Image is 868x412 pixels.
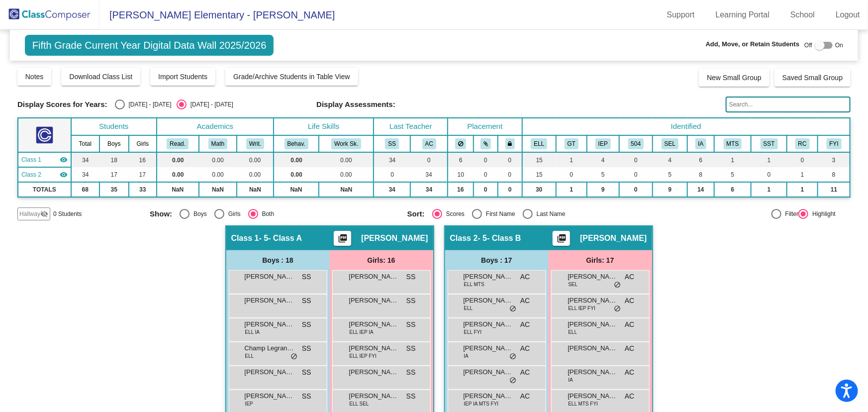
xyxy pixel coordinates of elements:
[625,391,634,402] span: AC
[40,210,48,218] mat-icon: visibility_off
[653,152,688,167] td: 4
[406,367,416,378] span: SS
[510,353,517,361] span: do_not_disturb_alt
[334,231,351,246] button: Print Students Details
[450,233,478,243] span: Class 2
[410,135,448,152] th: Alexie Coonce
[71,118,157,135] th: Students
[71,135,99,152] th: Total
[60,171,68,179] mat-icon: visibility
[199,182,237,197] td: NaN
[580,233,647,243] span: [PERSON_NAME]
[150,68,215,86] button: Import Students
[350,352,377,360] span: ELL IEP FYI
[708,7,778,23] a: Learning Portal
[330,250,433,270] div: Girls: 16
[25,35,274,56] span: Fifth Grade Current Year Digital Data Wall 2025/2026
[520,343,530,354] span: AC
[751,135,787,152] th: SST
[774,69,851,87] button: Saved Small Group
[464,367,513,377] span: [PERSON_NAME]
[782,7,823,23] a: School
[818,135,850,152] th: Check Notes
[129,167,157,182] td: 17
[53,209,82,218] span: 0 Students
[568,319,618,329] span: [PERSON_NAME] [PERSON_NAME]
[71,167,99,182] td: 34
[587,135,620,152] th: Individualized Education Plan
[520,272,530,282] span: AC
[569,305,595,312] span: ELL IEP FYI
[231,233,259,243] span: Class 1
[474,135,498,152] th: Keep with students
[71,152,99,167] td: 34
[225,68,358,86] button: Grade/Archive Students in Table View
[349,296,399,306] span: [PERSON_NAME]
[17,100,107,109] span: Display Scores for Years:
[246,138,264,149] button: Writ.
[687,135,714,152] th: Irregular Attendance/Frequently Tardy
[478,233,521,243] span: - 5- Class B
[350,328,374,336] span: ELL IEP IA
[129,152,157,167] td: 16
[522,182,557,197] td: 30
[556,233,568,247] mat-icon: picture_as_pdf
[349,367,399,377] span: [PERSON_NAME]
[751,167,787,182] td: 0
[410,152,448,167] td: 0
[625,319,634,330] span: AC
[422,138,436,149] button: AC
[464,400,499,408] span: IEP IA MTS FYI
[835,41,843,50] span: On
[695,138,707,149] button: IA
[157,152,199,167] td: 0.00
[349,343,399,353] span: [PERSON_NAME]
[464,272,513,282] span: [PERSON_NAME]
[274,167,319,182] td: 0.00
[374,152,410,167] td: 34
[587,182,620,197] td: 9
[614,281,621,289] span: do_not_disturb_alt
[157,182,199,197] td: NaN
[787,135,818,152] th: Reclassified
[565,138,579,149] button: GT
[549,250,652,270] div: Girls: 17
[407,209,425,218] span: Sort:
[568,391,618,401] span: [PERSON_NAME]
[464,319,513,329] span: [PERSON_NAME]
[687,167,714,182] td: 8
[125,100,172,109] div: [DATE] - [DATE]
[761,138,778,149] button: SST
[787,167,818,182] td: 1
[237,152,273,167] td: 0.00
[385,138,399,149] button: SS
[319,167,374,182] td: 0.00
[406,391,416,402] span: SS
[245,296,294,306] span: [PERSON_NAME]
[625,272,634,282] span: AC
[445,250,549,270] div: Boys : 17
[187,100,233,109] div: [DATE] - [DATE]
[619,135,653,152] th: 504 Plan
[474,152,498,167] td: 0
[18,167,71,182] td: Alexie Coonce - 5- Class B
[448,118,522,135] th: Placement
[818,182,850,197] td: 11
[374,135,410,152] th: Sahil Soni
[319,152,374,167] td: 0.00
[751,182,787,197] td: 1
[245,400,253,408] span: IEP
[464,391,513,401] span: [PERSON_NAME]
[619,167,653,182] td: 0
[410,167,448,182] td: 34
[374,118,448,135] th: Last Teacher
[448,182,473,197] td: 16
[474,167,498,182] td: 0
[782,74,843,82] span: Saved Small Group
[522,118,851,135] th: Identified
[302,367,311,378] span: SS
[406,343,416,354] span: SS
[18,152,71,167] td: Sahil Soni - 5- Class A
[510,305,517,313] span: do_not_disturb_alt
[464,352,469,360] span: IA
